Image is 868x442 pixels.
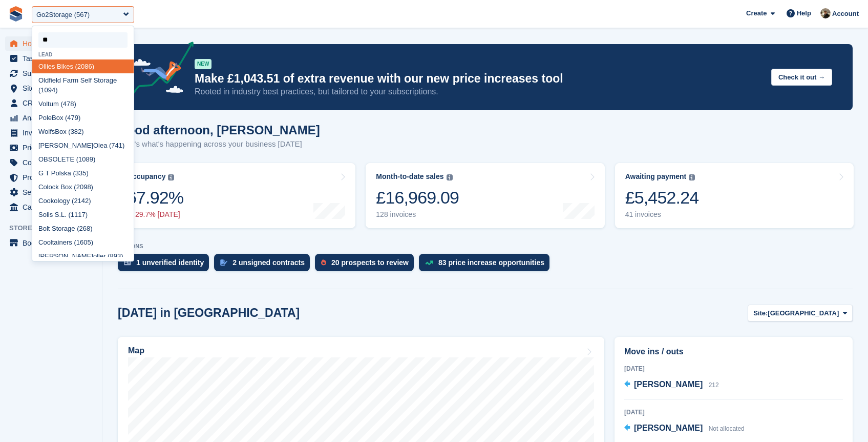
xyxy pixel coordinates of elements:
div: £16,969.09 [376,187,459,208]
div: G T P ska (335) [32,167,134,180]
span: Invoices [23,126,84,140]
span: Protection [23,170,84,185]
div: C ock Box (2098) [32,180,134,194]
img: icon-info-grey-7440780725fd019a000dd9b08b2336e03edf1995a4989e88bcd33f0948082b44.svg [168,174,174,180]
a: menu [5,170,97,185]
img: price-adjustments-announcement-icon-8257ccfd72463d97f412b2fc003d46551f7dbcb40ab6d574587a9cd5c0d94... [122,42,194,100]
span: [GEOGRAPHIC_DATA] [768,308,839,318]
span: ol [43,211,48,218]
img: verify_identity-adf6edd0f0f0b5bbfe63781bf79b02c33cf7c696d77639b501bdc392416b5a36.svg [124,259,131,266]
div: Month-to-date sales [376,172,443,181]
span: Coupons [23,155,84,170]
div: OBS ETE (1089) [32,153,134,167]
span: Settings [23,185,84,199]
a: menu [5,66,97,81]
div: Co tainers (1605) [32,236,134,250]
div: Cook ogy (2142) [32,194,134,208]
span: Booking Portal [23,236,84,250]
span: [PERSON_NAME] [634,424,703,432]
a: 1 unverified identity [118,254,214,276]
span: CRM [23,96,84,110]
a: menu [5,185,97,199]
a: menu [5,155,97,170]
a: Month-to-date sales £16,969.09 128 invoices [366,163,604,228]
span: ol [43,225,48,232]
p: Here's what's happening across your business [DATE] [118,138,320,150]
span: Ol [38,63,45,70]
div: Lead [32,52,134,57]
div: 128 invoices [376,210,459,219]
span: Help [797,8,811,18]
img: prospect-51fa495bee0391a8d652442698ab0144808aea92771e9ea1ae160a38d050c398.svg [321,259,326,266]
div: B t Storage (268) [32,222,134,236]
span: Ol [93,142,100,149]
h2: Move ins / outs [624,346,843,358]
button: Site: [GEOGRAPHIC_DATA] [748,305,853,322]
span: Create [746,8,767,18]
img: icon-info-grey-7440780725fd019a000dd9b08b2336e03edf1995a4989e88bcd33f0948082b44.svg [689,174,695,180]
div: 41 invoices [625,210,699,219]
img: Oliver Bruce [820,8,831,18]
a: 2 unsigned contracts [214,254,315,276]
div: [PERSON_NAME] ler (893) [32,250,134,264]
span: OL [52,155,61,163]
span: ol [43,114,48,122]
span: Tasks [23,51,84,66]
a: menu [5,51,97,66]
span: ol [93,252,98,260]
span: Subscriptions [23,66,84,81]
span: Account [832,9,859,19]
span: ol [43,100,48,108]
div: P eBox (479) [32,111,134,125]
span: ol [43,183,48,191]
span: Storefront [9,223,102,233]
p: Rooted in industry best practices, but tailored to your subscriptions. [195,86,763,97]
h1: Good afternoon, [PERSON_NAME] [118,123,320,137]
img: stora-icon-8386f47178a22dfd0bd8f6a31ec36ba5ce8667c1dd55bd0f319d3a0aa187defe.svg [8,6,24,22]
a: menu [5,200,97,214]
img: icon-info-grey-7440780725fd019a000dd9b08b2336e03edf1995a4989e88bcd33f0948082b44.svg [447,174,453,180]
div: 20 prospects to review [331,258,409,267]
button: Check it out → [771,69,832,86]
div: [DATE] [624,364,843,373]
span: ol [55,169,60,177]
span: 212 [709,381,719,389]
a: menu [5,126,97,140]
div: S is S.L. (1117) [32,208,134,222]
img: contract_signature_icon-13c848040528278c33f63329250d36e43548de30e8caae1d1a13099fd9432cc5.svg [220,259,227,266]
a: [PERSON_NAME] 212 [624,378,719,392]
span: Home [23,36,84,51]
span: [PERSON_NAME] [634,380,703,389]
a: menu [5,36,97,51]
a: 83 price increase opportunities [419,254,555,276]
div: 29.7% [DATE] [127,210,183,219]
a: Awaiting payment £5,452.24 41 invoices [615,163,854,228]
img: price_increase_opportunities-93ffe204e8149a01c8c9dc8f82e8f89637d9d84a8eef4429ea346261dce0b2c0.svg [425,260,433,265]
div: lies Bikes (2086) [32,59,134,73]
h2: Map [128,346,144,355]
div: [PERSON_NAME] ea (741) [32,139,134,153]
span: Not allocated [709,425,745,432]
div: Go2Storage (567) [36,10,90,20]
a: Occupancy 67.92% 29.7% [DATE] [117,163,355,228]
span: ol [47,238,52,246]
span: Ol [38,76,45,84]
div: W fsBox (382) [32,125,134,139]
p: ACTIONS [118,243,853,250]
div: V tum (478) [32,97,134,111]
div: 67.92% [127,187,183,208]
span: Pricing [23,140,84,155]
h2: [DATE] in [GEOGRAPHIC_DATA] [118,306,300,320]
a: menu [5,236,97,250]
span: ol [45,128,50,135]
div: 2 unsigned contracts [232,258,305,267]
a: [PERSON_NAME] Not allocated [624,422,745,435]
span: ol [54,197,59,205]
div: dfield Farm Self Storage (1094) [32,73,134,97]
div: 83 price increase opportunities [438,258,544,267]
a: 20 prospects to review [315,254,419,276]
div: 1 unverified identity [136,258,204,267]
span: Site: [753,308,768,318]
div: Awaiting payment [625,172,687,181]
p: Make £1,043.51 of extra revenue with our new price increases tool [195,71,763,86]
